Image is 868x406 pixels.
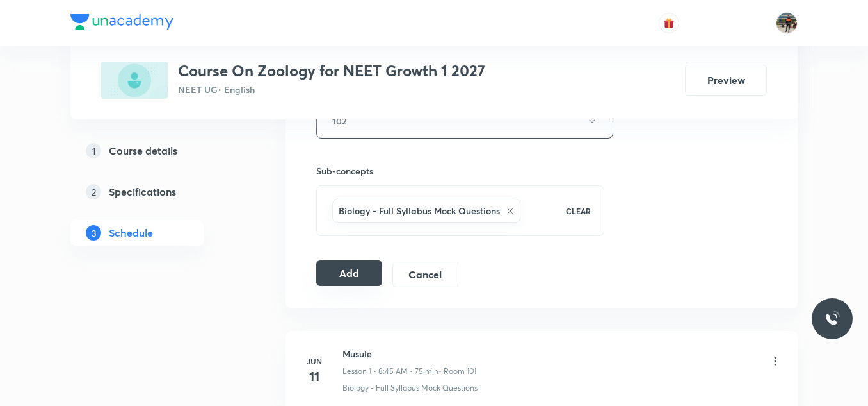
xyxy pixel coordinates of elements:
[86,225,101,241] p: 3
[70,14,173,33] a: Company Logo
[316,260,382,286] button: Add
[566,205,591,217] p: CLEAR
[339,204,500,217] h6: Biology - Full Syllabus Mock Questions
[109,225,153,241] h5: Schedule
[101,62,168,99] img: 8099C132-6A1D-4464-B00D-EF795DC9101B_plus.png
[178,62,485,80] h3: Course On Zoology for NEET Growth 1 2027
[109,143,177,158] h5: Course details
[109,184,176,199] h5: Specifications
[663,17,675,29] img: avatar
[342,382,478,394] p: Biology - Full Syllabus Mock Questions
[342,366,438,377] p: Lesson 1 • 8:45 AM • 75 min
[342,347,476,360] h6: Musule
[178,83,485,96] p: NEET UG • English
[301,355,327,367] h6: Jun
[86,184,101,199] p: 2
[776,12,798,34] img: Shrikanth Reddy
[70,14,173,30] img: Company Logo
[86,143,101,158] p: 1
[316,103,613,139] button: 102
[659,13,679,33] button: avatar
[824,311,840,326] img: ttu
[438,366,476,377] p: • Room 101
[70,179,245,205] a: 2Specifications
[392,262,458,287] button: Cancel
[301,367,327,386] h4: 11
[316,164,604,178] h6: Sub-concepts
[685,65,767,96] button: Preview
[70,138,245,164] a: 1Course details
